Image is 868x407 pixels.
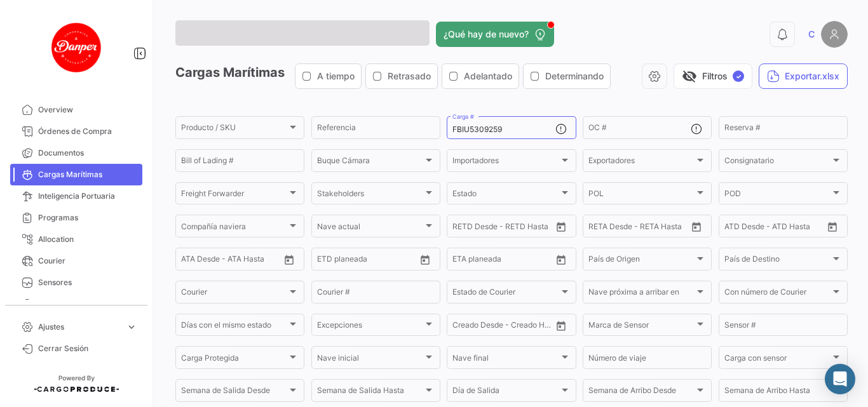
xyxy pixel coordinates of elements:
[724,290,831,298] span: Con número de Courier
[38,190,137,202] span: Inteligencia Portuaria
[181,257,220,265] input: ATA Desde
[388,70,431,83] span: Retrasado
[10,185,142,207] a: Inteligencia Portuaria
[588,158,695,167] span: Exportadores
[552,250,571,269] button: Open calendar
[126,321,137,333] span: expand_more
[38,255,137,267] span: Courier
[724,191,831,200] span: POD
[317,388,423,397] span: Semana de Salida Hasta
[38,321,121,333] span: Ajustes
[821,21,848,48] img: placeholder-user.png
[452,158,559,167] span: Importadores
[444,28,529,41] span: ¿Qué hay de nuevo?
[416,250,435,269] button: Open calendar
[588,191,695,200] span: POL
[552,316,571,335] button: Open calendar
[317,323,423,331] span: Excepciones
[733,70,744,82] span: ✓
[588,224,611,232] input: Desde
[588,388,695,397] span: Semana de Arribo Desde
[724,257,831,265] span: País de Destino
[181,224,287,232] span: Compañía naviera
[295,64,361,88] button: A tiempo
[524,64,610,88] button: Determinando
[823,217,842,236] button: Open calendar
[317,70,355,83] span: A tiempo
[442,64,519,88] button: Adelantado
[181,323,287,331] span: Días con el mismo estado
[588,323,695,331] span: Marca de Sensor
[436,22,554,47] button: ¿Qué hay de nuevo?
[317,191,423,200] span: Stakeholders
[724,356,831,364] span: Carga con sensor
[38,212,137,224] span: Programas
[126,298,137,310] span: expand_more
[44,15,108,79] img: danper-logo.png
[181,356,287,364] span: Carga Protegida
[620,224,667,232] input: Hasta
[825,364,855,394] div: Abrir Intercom Messenger
[38,104,137,116] span: Overview
[10,229,142,250] a: Allocation
[10,250,142,272] a: Courier
[10,142,142,164] a: Documentos
[10,164,142,185] a: Cargas Marítimas
[452,388,559,397] span: Día de Salida
[724,388,831,397] span: Semana de Arribo Hasta
[10,207,142,229] a: Programas
[588,257,695,265] span: País de Origen
[175,63,614,89] h3: Cargas Marítimas
[484,224,531,232] input: Hasta
[181,290,287,298] span: Courier
[759,63,848,89] button: Exportar.xlsx
[452,323,496,331] input: Creado Desde
[38,343,137,354] span: Cerrar Sesión
[724,224,764,232] input: ATD Desde
[452,224,475,232] input: Desde
[10,272,142,293] a: Sensores
[349,257,396,265] input: Hasta
[484,257,531,265] input: Hasta
[229,257,276,265] input: ATA Hasta
[682,69,697,84] span: visibility_off
[38,298,121,310] span: Business
[10,99,142,121] a: Overview
[317,356,423,364] span: Nave inicial
[280,250,299,269] button: Open calendar
[452,290,559,298] span: Estado de Courier
[452,356,559,364] span: Nave final
[181,191,287,200] span: Freight Forwarder
[687,217,706,236] button: Open calendar
[674,63,752,89] button: visibility_offFiltros✓
[808,28,815,41] span: C
[38,169,137,180] span: Cargas Marítimas
[552,217,571,236] button: Open calendar
[464,70,512,83] span: Adelantado
[38,277,137,288] span: Sensores
[588,290,695,298] span: Nave próxima a arribar en
[545,70,604,83] span: Determinando
[724,158,831,167] span: Consignatario
[317,257,340,265] input: Desde
[452,257,475,265] input: Desde
[366,64,437,88] button: Retrasado
[317,158,423,167] span: Buque Cámara
[38,126,137,137] span: Órdenes de Compra
[38,147,137,159] span: Documentos
[181,125,287,134] span: Producto / SKU
[10,121,142,142] a: Órdenes de Compra
[452,191,559,200] span: Estado
[38,234,137,245] span: Allocation
[773,224,820,232] input: ATD Hasta
[317,224,423,232] span: Nave actual
[505,323,552,331] input: Creado Hasta
[181,388,287,397] span: Semana de Salida Desde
